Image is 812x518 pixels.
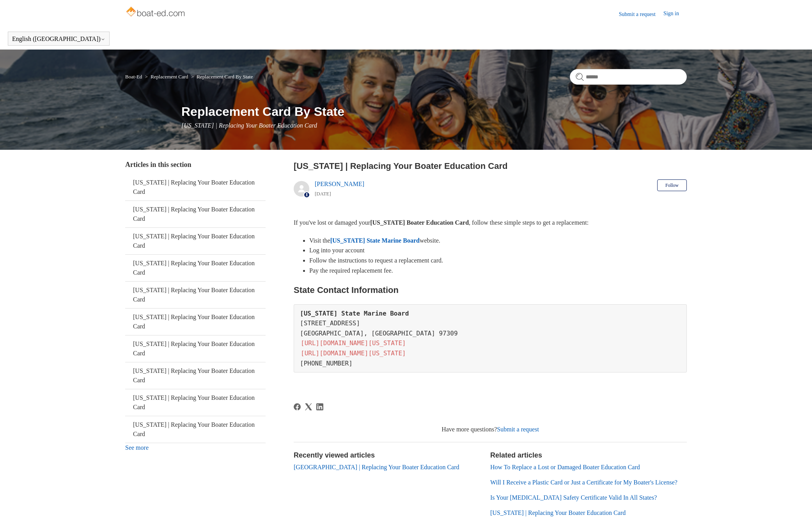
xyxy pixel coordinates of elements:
[316,403,323,410] a: LinkedIn
[125,174,266,200] a: [US_STATE] | Replacing Your Boater Education Card
[294,160,687,172] h2: Oregon | Replacing Your Boater Education Card
[197,74,253,80] a: Replacement Card By State
[125,309,266,335] a: [US_STATE] | Replacing Your Boater Education Card
[330,237,420,244] a: [US_STATE] State Marine Board
[190,74,253,80] li: Replacement Card By State
[315,181,364,187] a: [PERSON_NAME]
[657,179,687,191] button: Follow Article
[125,255,266,281] a: [US_STATE] | Replacing Your Boater Education Card
[305,403,312,410] svg: Share this page on X Corp
[663,9,687,19] a: Sign in
[300,310,409,317] strong: [US_STATE] State Marine Board
[125,416,266,443] a: [US_STATE] | Replacing Your Boater Education Card
[181,122,317,129] span: [US_STATE] | Replacing Your Boater Education Card
[125,201,266,227] a: [US_STATE] | Replacing Your Boater Education Card
[309,245,687,255] li: Log into your account
[125,161,191,169] span: Articles in this section
[294,218,687,228] p: If you've lost or damaged your , follow these simple steps to get a replacement:
[125,74,144,80] li: Boat-Ed
[762,492,807,512] div: Chat Support
[125,444,149,451] a: See more
[125,282,266,308] a: [US_STATE] | Replacing Your Boater Education Card
[125,74,142,80] a: Boat-Ed
[151,74,188,80] a: Replacement Card
[181,102,687,121] h1: Replacement Card By State
[125,5,187,20] img: Boat-Ed Help Center home page
[294,304,687,373] pre: [STREET_ADDRESS] [GEOGRAPHIC_DATA], [GEOGRAPHIC_DATA] 97309 [PHONE_NUMBER]
[12,35,105,43] button: English ([GEOGRAPHIC_DATA])
[294,283,687,297] h2: State Contact Information
[619,10,663,18] a: Submit a request
[490,479,677,486] a: Will I Receive a Plastic Card or Just a Certificate for My Boater's License?
[125,389,266,416] a: [US_STATE] | Replacing Your Boater Education Card
[490,464,640,470] a: How To Replace a Lost or Damaged Boater Education Card
[370,219,469,226] strong: [US_STATE] Boater Education Card
[305,403,312,410] a: X Corp
[309,236,687,246] li: Visit the website.
[125,228,266,254] a: [US_STATE] | Replacing Your Boater Education Card
[315,191,331,197] time: 05/22/2024, 08:59
[294,425,687,434] div: Have more questions?
[300,349,407,358] a: [URL][DOMAIN_NAME][US_STATE]
[570,69,687,85] input: Search
[497,426,539,433] a: Submit a request
[490,494,657,501] a: Is Your [MEDICAL_DATA] Safety Certificate Valid In All States?
[294,403,301,410] a: Facebook
[490,450,687,461] h2: Related articles
[490,509,626,516] a: [US_STATE] | Replacing Your Boater Education Card
[309,255,687,266] li: Follow the instructions to request a replacement card.
[125,335,266,362] a: [US_STATE] | Replacing Your Boater Education Card
[294,403,301,410] svg: Share this page on Facebook
[316,403,323,410] svg: Share this page on LinkedIn
[294,464,459,470] a: [GEOGRAPHIC_DATA] | Replacing Your Boater Education Card
[300,339,407,348] a: [URL][DOMAIN_NAME][US_STATE]
[144,74,190,80] li: Replacement Card
[309,266,687,276] li: Pay the required replacement fee.
[294,450,482,461] h2: Recently viewed articles
[125,362,266,389] a: [US_STATE] | Replacing Your Boater Education Card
